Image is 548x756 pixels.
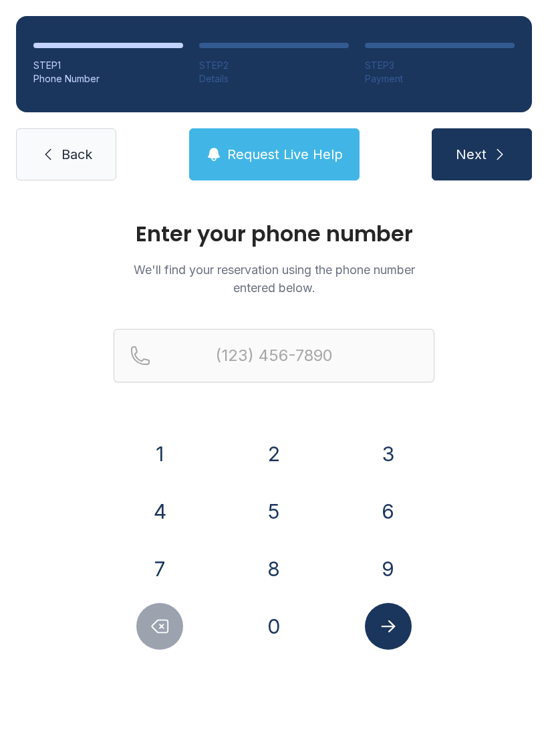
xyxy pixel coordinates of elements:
[365,72,515,86] div: Payment
[227,145,343,164] span: Request Live Help
[199,59,349,72] div: STEP 2
[251,545,297,592] button: 8
[33,72,183,86] div: Phone Number
[365,430,412,477] button: 3
[365,488,412,535] button: 6
[365,603,412,650] button: Submit lookup form
[136,488,183,535] button: 4
[33,59,183,72] div: STEP 1
[136,545,183,592] button: 7
[251,488,297,535] button: 5
[199,72,349,86] div: Details
[136,430,183,477] button: 1
[456,145,487,164] span: Next
[114,329,434,382] input: Reservation phone number
[251,430,297,477] button: 2
[365,59,515,72] div: STEP 3
[136,603,183,650] button: Delete number
[114,261,434,297] p: We'll find your reservation using the phone number entered below.
[114,223,434,245] h1: Enter your phone number
[365,545,412,592] button: 9
[61,145,92,164] span: Back
[251,603,297,650] button: 0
